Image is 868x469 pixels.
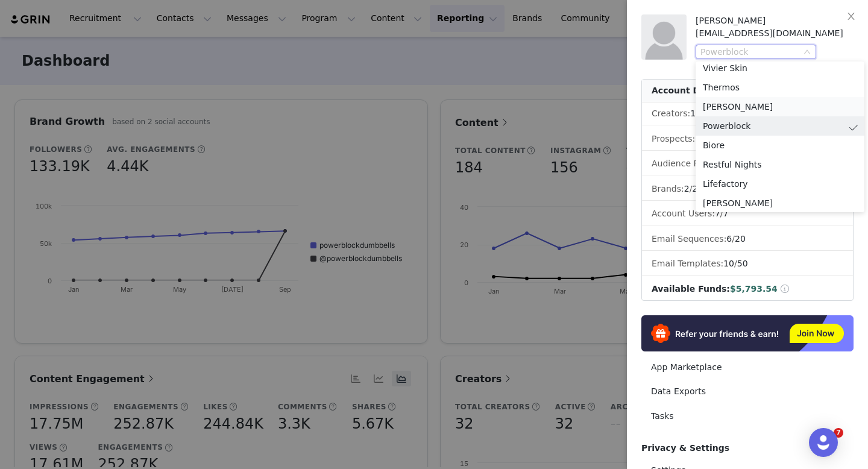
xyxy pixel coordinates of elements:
a: Tasks [641,405,854,427]
span: 10 [723,259,734,268]
div: [EMAIL_ADDRESS][DOMAIN_NAME] [696,27,854,40]
span: Available Funds: [652,284,730,294]
a: Data Exports [641,380,854,403]
li: Account Users: [642,203,853,225]
li: Prospects: [642,128,853,151]
li: Audience Reports: / [642,153,853,175]
span: 6 [726,234,732,244]
span: 2 [684,184,690,194]
li: Powerblock [696,116,864,136]
span: / [723,259,747,268]
span: 7 [723,209,729,218]
span: Privacy & Settings [641,443,729,453]
span: 7 [834,428,843,438]
span: 20 [735,234,746,244]
i: icon: down [804,48,811,57]
span: / [690,109,725,118]
li: Lifefactory [696,174,864,194]
span: 178 [690,109,706,118]
div: [PERSON_NAME] [696,14,854,27]
li: Email Sequences: [642,228,853,251]
span: 50 [737,259,748,268]
span: 2 [692,184,697,194]
li: Vivier Skin [696,58,864,78]
li: Brands: [642,178,853,201]
img: placeholder-profile.jpg [641,14,687,60]
span: 7 [715,209,720,218]
span: / [715,209,729,218]
li: [PERSON_NAME] [696,194,864,213]
li: Thermos [696,78,864,97]
i: icon: close [846,11,856,21]
span: / [726,234,745,244]
div: Open Intercom Messenger [809,428,838,457]
li: Biore [696,136,864,155]
li: Creators: [642,102,853,125]
span: / [684,184,698,194]
li: Restful Nights [696,155,864,174]
li: Email Templates: [642,253,853,275]
div: Account Details [642,80,853,102]
span: $5,793.54 [730,284,778,294]
a: App Marketplace [641,356,854,379]
li: [PERSON_NAME] [696,97,864,116]
img: Refer & Earn [641,315,854,351]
